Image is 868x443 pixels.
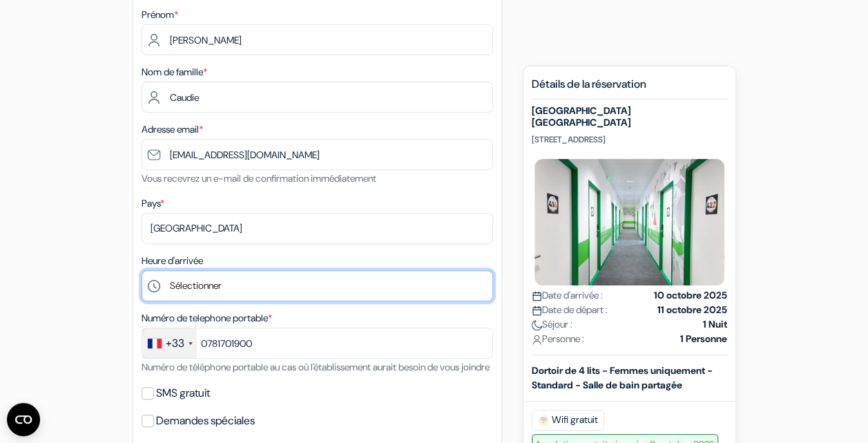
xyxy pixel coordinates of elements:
[142,139,493,170] input: Entrer adresse e-mail
[532,305,542,316] img: calendar.svg
[538,415,549,426] img: free_wifi.svg
[532,288,603,303] span: Date d'arrivée :
[142,361,490,373] small: Numéro de téléphone portable au cas où l'établissement aurait besoin de vous joindre
[532,364,713,391] b: Dortoir de 4 lits - Femmes uniquement - Standard - Salle de bain partagée
[654,288,727,303] strong: 10 octobre 2025
[166,335,184,352] div: +33
[142,8,178,22] label: Prénom
[532,105,727,129] h5: [GEOGRAPHIC_DATA] [GEOGRAPHIC_DATA]
[156,384,210,403] label: SMS gratuit
[680,332,727,346] strong: 1 Personne
[156,411,255,431] label: Demandes spéciales
[532,303,608,317] span: Date de départ :
[657,303,727,317] strong: 11 octobre 2025
[532,291,542,301] img: calendar.svg
[142,254,203,268] label: Heure d'arrivée
[142,24,493,55] input: Entrez votre prénom
[532,410,604,431] span: Wifi gratuit
[142,65,207,79] label: Nom de famille
[532,134,727,145] p: [STREET_ADDRESS]
[532,320,542,330] img: moon.svg
[532,77,727,100] h5: Détails de la réservation
[142,196,164,211] label: Pays
[532,332,584,346] span: Personne :
[532,334,542,345] img: user_icon.svg
[142,172,376,185] small: Vous recevrez un e-mail de confirmation immédiatement
[142,82,493,113] input: Entrer le nom de famille
[703,317,727,332] strong: 1 Nuit
[142,122,203,137] label: Adresse email
[532,317,572,332] span: Séjour :
[7,403,40,436] button: Ouvrir le widget CMP
[142,311,272,326] label: Numéro de telephone portable
[142,328,493,359] input: 6 12 34 56 78
[142,328,197,358] div: France: +33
